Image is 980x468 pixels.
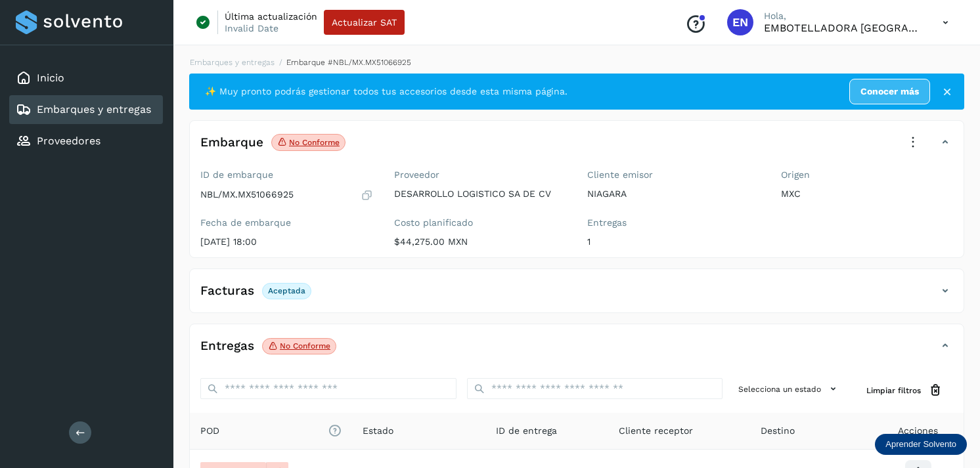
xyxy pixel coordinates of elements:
nav: breadcrumb [189,56,964,68]
label: ID de embarque [200,169,373,181]
a: Embarques y entregas [190,58,275,67]
span: Actualizar SAT [332,18,397,27]
p: Hola, [764,11,922,22]
p: Invalid Date [225,22,278,34]
label: Proveedor [394,169,567,181]
p: No conforme [289,138,340,147]
a: Embarques y entregas [37,103,151,116]
div: EntregasNo conforme [190,335,964,368]
a: Proveedores [37,135,100,147]
p: DESARROLLO LOGISTICO SA DE CV [394,188,567,200]
div: Proveedores [9,127,163,156]
label: Costo planificado [394,217,567,228]
p: $44,275.00 MXN [394,236,567,247]
h4: Facturas [200,284,254,299]
p: Aprender Solvento [885,439,956,450]
span: Cliente receptor [619,424,693,438]
a: Conocer más [849,79,930,104]
div: EmbarqueNo conforme [190,131,964,164]
p: No conforme [280,341,330,351]
a: Inicio [37,72,64,84]
div: Inicio [9,64,163,93]
span: ✨ Muy pronto podrás gestionar todos tus accesorios desde esta misma página. [205,85,568,98]
span: Destino [761,424,795,438]
p: 1 [587,236,760,247]
label: Origen [781,169,954,181]
button: Actualizar SAT [324,10,405,35]
span: POD [200,424,342,438]
button: Selecciona un estado [733,378,845,400]
span: ID de entrega [496,424,557,438]
span: Embarque #NBL/MX.MX51066925 [286,58,411,67]
button: Limpiar filtros [856,378,953,402]
div: Aprender Solvento [875,434,967,455]
p: MXC [781,188,954,200]
p: Aceptada [268,286,305,295]
p: EMBOTELLADORA NIAGARA DE MEXICO [764,22,922,34]
h4: Entregas [200,339,254,354]
div: Embarques y entregas [9,95,163,124]
h4: Embarque [200,135,263,150]
div: FacturasAceptada [190,280,964,312]
label: Fecha de embarque [200,217,373,228]
label: Cliente emisor [587,169,760,181]
p: Última actualización [225,11,317,22]
label: Entregas [587,217,760,228]
span: Acciones [898,424,938,438]
span: Limpiar filtros [866,385,921,396]
p: [DATE] 18:00 [200,236,373,247]
p: NIAGARA [587,188,760,200]
span: Estado [363,424,393,438]
p: NBL/MX.MX51066925 [200,189,294,200]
